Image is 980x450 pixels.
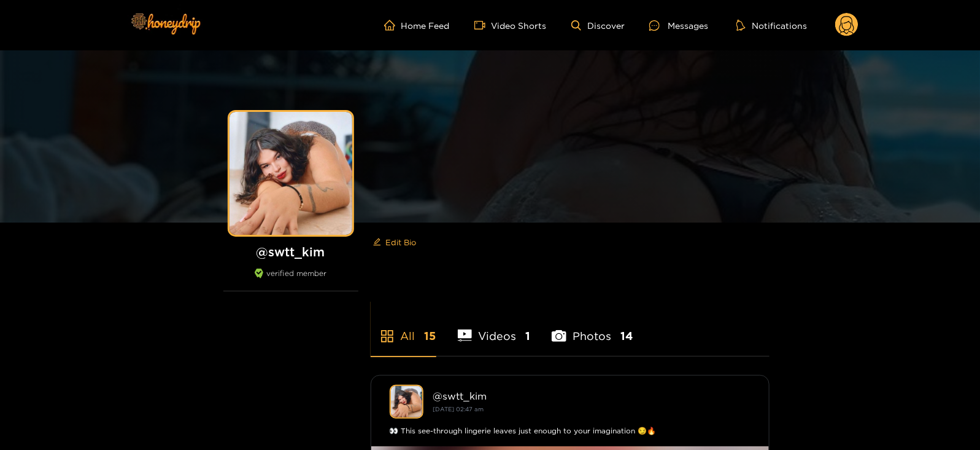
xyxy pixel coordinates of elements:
[525,328,530,344] span: 1
[552,301,633,356] li: Photos
[384,20,401,31] span: home
[223,269,358,291] div: verified member
[223,244,358,259] h1: @ swtt_kim
[373,238,381,247] span: edit
[433,390,750,401] div: @ swtt_kim
[425,328,436,344] span: 15
[380,329,395,344] span: appstore
[620,328,633,344] span: 14
[733,19,811,31] button: Notifications
[386,236,417,248] span: Edit Bio
[371,301,436,356] li: All
[384,20,450,31] a: Home Feed
[474,20,547,31] a: Video Shorts
[571,20,625,31] a: Discover
[433,406,484,412] small: [DATE] 02:47 am
[458,301,531,356] li: Videos
[390,385,423,419] img: swtt_kim
[390,425,750,437] div: 👀 This see-through lingerie leaves just enough to your imagination 😏🔥
[474,20,492,31] span: video-camera
[649,18,708,33] div: Messages
[371,232,419,252] button: editEdit Bio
